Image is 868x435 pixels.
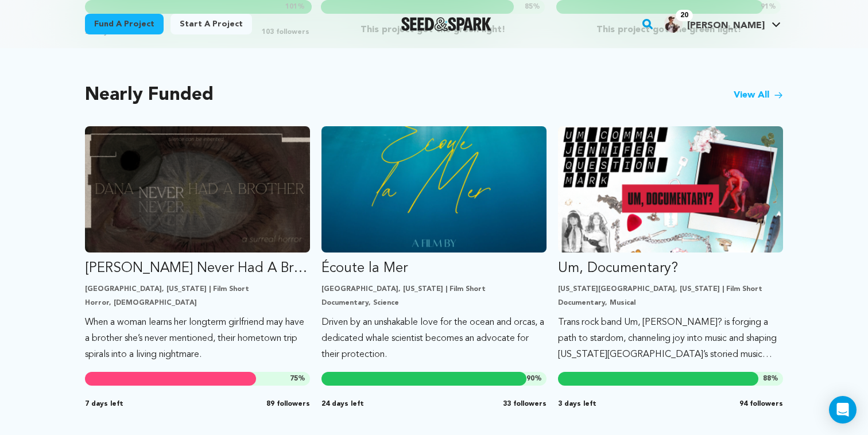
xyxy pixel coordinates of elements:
p: Écoute la Mer [321,259,547,278]
span: 24 days left [321,399,364,409]
p: Horror, [DEMOGRAPHIC_DATA] [85,298,310,308]
a: View All [734,88,783,102]
a: Start a project [170,14,252,34]
a: Seed&Spark Homepage [401,17,491,31]
h2: Nearly Funded [85,87,214,103]
span: % [290,374,305,383]
p: When a woman learns her longterm girlfriend may have a brother she’s never mentioned, their homet... [85,314,310,363]
a: Fund a project [85,14,164,34]
img: 8e7a4971ea222b99.jpg [664,14,683,33]
span: % [526,374,542,383]
p: Documentary, Musical [558,298,783,308]
p: Um, Documentary? [558,259,783,278]
p: Trans rock band Um, [PERSON_NAME]? is forging a path to stardom, channeling joy into music and sh... [558,314,783,363]
a: Fund Um, Documentary? [558,126,783,363]
span: 20 [676,10,693,21]
span: Katrin Y.'s Profile [662,12,783,36]
span: % [763,374,778,383]
div: Open Intercom Messenger [829,396,857,424]
span: 94 followers [739,399,783,409]
span: [PERSON_NAME] [687,21,765,30]
p: [GEOGRAPHIC_DATA], [US_STATE] | Film Short [85,285,310,294]
p: [PERSON_NAME] Never Had A Brother [85,259,310,278]
p: [US_STATE][GEOGRAPHIC_DATA], [US_STATE] | Film Short [558,285,783,294]
a: Fund Dana Never Had A Brother [85,126,310,363]
div: Katrin Y.'s Profile [664,14,765,33]
span: 7 days left [85,399,123,409]
p: Driven by an unshakable love for the ocean and orcas, a dedicated whale scientist becomes an advo... [321,314,547,363]
a: Fund Écoute la Mer [321,126,547,363]
span: 3 days left [558,399,596,409]
span: 33 followers [503,399,547,409]
p: Documentary, Science [321,298,547,308]
img: Seed&Spark Logo Dark Mode [401,17,491,31]
span: 89 followers [266,399,310,409]
span: 90 [526,375,534,382]
span: 75 [290,375,298,382]
a: Katrin Y.'s Profile [662,12,783,33]
span: 88 [763,375,771,382]
p: [GEOGRAPHIC_DATA], [US_STATE] | Film Short [321,285,547,294]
